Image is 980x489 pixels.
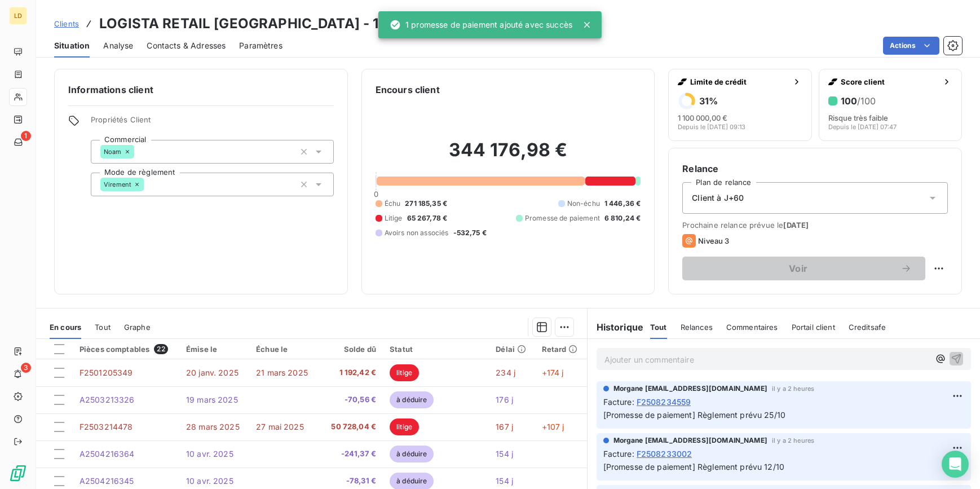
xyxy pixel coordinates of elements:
span: 6 810,24 € [604,213,641,223]
span: Morgane [EMAIL_ADDRESS][DOMAIN_NAME] [613,384,767,394]
span: 3 [21,363,31,373]
span: 1 446,36 € [604,199,641,209]
div: Statut [390,345,482,354]
span: Tout [650,323,667,332]
span: 154 j [496,476,513,486]
span: 0 [374,190,378,199]
div: Retard [542,345,580,354]
span: [Promesse de paiement] Règlement prévu 12/10 [603,462,785,472]
span: Relances [681,323,713,332]
span: Facture : [603,396,634,408]
span: Morgane [EMAIL_ADDRESS][DOMAIN_NAME] [613,435,767,446]
span: Analyse [103,40,133,51]
div: Solde dû [324,345,376,354]
span: F2508234559 [637,396,691,408]
span: 176 j [496,395,513,404]
span: à déduire [390,446,434,462]
h6: 100 [841,95,876,107]
span: Clients [54,19,79,28]
span: Facture : [603,448,634,460]
span: Avoirs non associés [385,228,449,238]
span: /100 [857,95,876,107]
span: +174 j [542,368,564,377]
span: à déduire [390,391,434,408]
span: -241,37 € [324,448,376,460]
button: Voir [682,257,925,280]
div: Émise le [186,345,242,354]
span: Situation [54,40,90,51]
span: 65 267,78 € [407,213,448,223]
h6: Historique [588,320,644,334]
span: 1 [21,131,31,141]
h6: Encours client [376,83,440,96]
a: Clients [54,18,79,29]
span: Tout [95,323,111,332]
span: F2508233002 [637,448,692,460]
div: Pièces comptables [80,344,173,354]
div: Open Intercom Messenger [942,451,969,478]
span: Depuis le [DATE] 09:13 [678,124,745,130]
span: En cours [50,323,81,332]
span: F2501205349 [80,368,133,377]
span: 271 185,35 € [405,199,447,209]
span: Prochaine relance prévue le [682,221,948,230]
button: Score client100/100Risque très faibleDepuis le [DATE] 07:47 [819,69,962,141]
span: +107 j [542,422,564,431]
span: 20 janv. 2025 [186,368,239,377]
span: 167 j [496,422,513,431]
span: il y a 2 heures [772,437,814,444]
span: 234 j [496,368,515,377]
span: [DATE] [783,221,809,230]
span: Risque très faible [828,113,888,122]
span: F2503214478 [80,422,133,431]
span: 28 mars 2025 [186,422,240,431]
span: litige [390,364,419,381]
span: Limite de crédit [690,77,787,86]
span: Portail client [792,323,835,332]
h2: 344 176,98 € [376,139,641,173]
span: Niveau 3 [698,236,729,245]
span: -70,56 € [324,394,376,406]
span: Virement [104,181,131,188]
span: Paramètres [239,40,282,51]
span: Échu [385,199,401,209]
span: -532,75 € [453,228,487,238]
span: 154 j [496,449,513,459]
span: 19 mars 2025 [186,395,238,404]
span: 1 100 000,00 € [678,113,727,122]
span: Promesse de paiement [525,213,600,223]
span: A2504216345 [80,476,134,486]
span: 22 [154,344,167,354]
h6: 31 % [699,95,718,107]
span: Non-échu [567,199,600,209]
span: A2503213326 [80,395,135,404]
span: [Promesse de paiement] Règlement prévu 25/10 [603,410,786,420]
span: A2504216364 [80,449,135,459]
span: Noam [104,148,122,155]
div: Échue le [256,345,311,354]
span: litige [390,418,419,435]
h3: LOGISTA RETAIL [GEOGRAPHIC_DATA] - 1-002348 [99,14,439,34]
span: 10 avr. 2025 [186,476,233,486]
span: 21 mars 2025 [256,368,308,377]
button: Limite de crédit31%1 100 000,00 €Depuis le [DATE] 09:13 [668,69,811,141]
span: il y a 2 heures [772,385,814,392]
span: Contacts & Adresses [147,40,226,51]
h6: Informations client [68,83,334,96]
span: 10 avr. 2025 [186,449,233,459]
div: Délai [496,345,528,354]
span: Client à J+60 [692,192,744,204]
span: Score client [841,77,938,86]
h6: Relance [682,162,948,175]
span: 1 192,42 € [324,367,376,378]
input: Ajouter une valeur [134,147,143,157]
span: Creditsafe [849,323,886,332]
span: Propriétés Client [91,115,334,131]
span: Litige [385,213,403,223]
span: Commentaires [726,323,778,332]
span: -78,31 € [324,475,376,487]
button: Actions [883,37,939,55]
div: LD [9,7,27,25]
span: 50 728,04 € [324,421,376,433]
input: Ajouter une valeur [144,179,153,190]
